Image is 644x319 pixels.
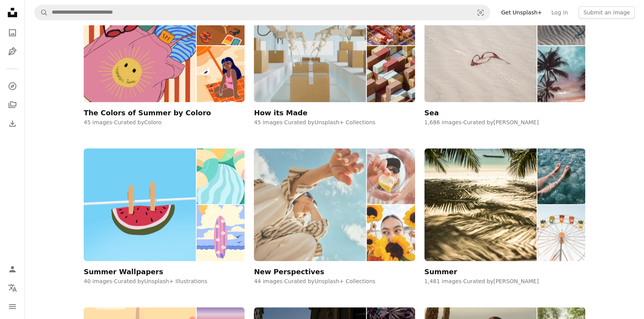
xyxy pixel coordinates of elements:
[367,205,415,261] img: premium_photo-1747504296823-71ded9ee2b15
[579,6,635,19] button: Submit an image
[5,280,20,296] button: Language
[254,148,366,261] img: premium_photo-1750513954684-57fe0df264ef
[5,97,20,113] a: Collections
[547,6,572,19] a: Log in
[424,148,585,276] a: Summer
[254,108,307,118] div: How its Made
[537,46,585,102] img: photo-1673870556075-f1aa29595454
[5,5,20,22] a: Home — Unsplash
[424,278,585,286] div: 1,481 images · Curated by [PERSON_NAME]
[5,299,20,314] button: Menu
[496,6,547,19] a: Get Unsplash+
[424,148,537,261] img: photo-1597873402677-d4a095792d2e
[471,5,490,20] button: Visual search
[5,44,20,59] a: Illustrations
[367,46,415,102] img: premium_photo-1750647424710-41da4c5b6271
[84,278,245,286] div: 40 images · Curated by Unsplash+ Illustrations
[537,148,585,204] img: photo-1585400674058-1040b6e1a5f7
[424,108,439,118] div: Sea
[35,5,48,20] button: Search Unsplash
[254,278,415,286] div: 44 images · Curated by Unsplash+ Collections
[84,148,245,276] a: Summer Wallpapers
[84,267,163,277] div: Summer Wallpapers
[34,5,490,20] form: Find visuals sitewide
[254,119,415,127] div: 45 images · Curated by Unsplash+ Collections
[5,25,20,41] a: Photos
[5,78,20,94] a: Explore
[197,148,245,204] img: premium_vector-1746356257995-af258dc59f53
[84,108,211,118] div: The Colors of Summer by Coloro
[537,205,585,261] img: photo-1464059728276-d877187d61a9
[5,261,20,277] a: Log in / Sign up
[84,148,196,261] img: premium_vector-1746457598234-1528d3a368e1
[254,267,324,277] div: New Perspectives
[424,119,585,127] div: 1,686 images · Curated by [PERSON_NAME]
[197,46,245,102] img: premium_vector-1747822481523-3aea065613ff
[197,205,245,261] img: premium_vector-1746270893350-4f3fda22fdd0
[5,116,20,131] a: Download History
[367,148,415,204] img: premium_photo-1750513952226-53f92e91d9dc
[84,119,245,127] div: 45 images · Curated by Coloro
[424,267,457,277] div: Summer
[254,148,415,276] a: New Perspectives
